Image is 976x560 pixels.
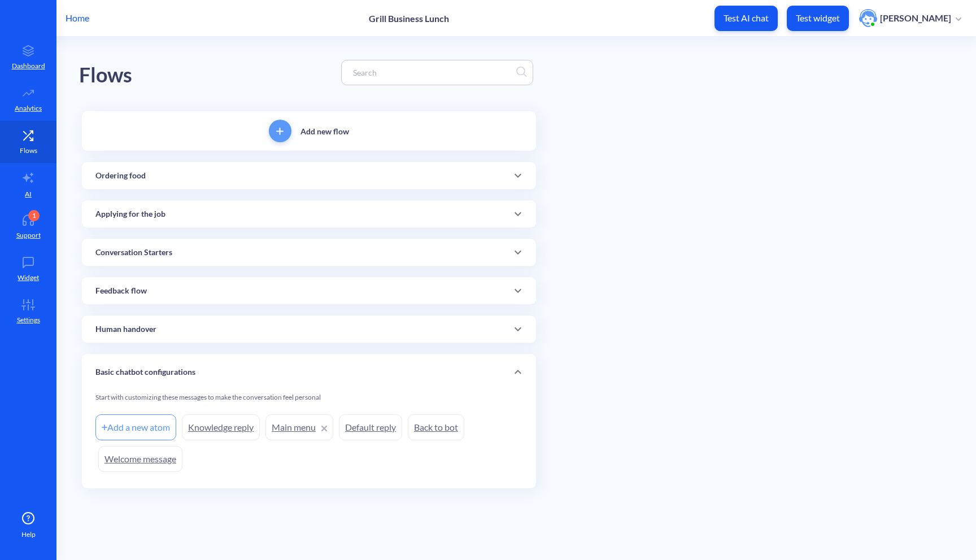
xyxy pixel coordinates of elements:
[21,530,36,540] span: Help
[95,366,195,378] p: Basic chatbot configurations
[28,210,40,221] div: 1
[95,285,147,297] p: Feedback flow
[17,315,40,325] p: Settings
[12,61,45,71] p: Dashboard
[82,162,536,189] div: Ordering food
[880,12,951,24] p: [PERSON_NAME]
[98,446,182,472] a: Welcome message
[82,354,536,390] div: Basic chatbot configurations
[82,200,536,228] div: Applying for the job
[18,273,39,283] p: Widget
[95,323,156,335] p: Human handover
[269,120,291,142] button: add
[853,8,967,28] button: user photo[PERSON_NAME]
[347,66,516,79] input: Search
[182,414,260,440] a: Knowledge reply
[95,208,165,220] p: Applying for the job
[796,12,840,24] p: Test widget
[787,6,849,31] button: Test widget
[369,13,449,24] p: Grill Business Lunch
[714,6,778,31] button: Test AI chat
[300,125,349,137] p: Add new flow
[95,392,522,412] div: Start with customizing these messages to make the conversation feel personal
[66,11,89,25] p: Home
[82,277,536,304] div: Feedback flow
[95,414,176,440] div: Add a new atom
[339,414,402,440] a: Default reply
[82,239,536,266] div: Conversation Starters
[95,170,146,182] p: Ordering food
[25,189,32,199] p: AI
[20,146,37,156] p: Flows
[16,230,41,240] p: Support
[859,9,877,27] img: user photo
[95,247,172,259] p: Conversation Starters
[408,414,464,440] a: Back to bot
[79,59,132,91] div: Flows
[265,414,333,440] a: Main menu
[724,12,769,24] p: Test AI chat
[15,103,42,113] p: Analytics
[82,316,536,343] div: Human handover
